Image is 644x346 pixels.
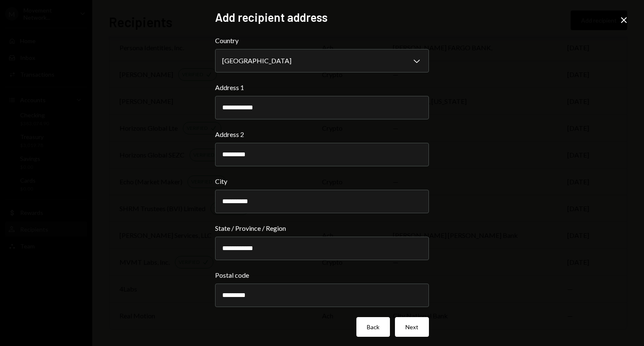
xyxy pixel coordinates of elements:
[215,223,429,233] label: State / Province / Region
[215,36,429,46] label: Country
[356,317,390,337] button: Back
[215,270,429,280] label: Postal code
[215,49,429,72] button: Country
[215,176,429,186] label: City
[215,129,429,139] label: Address 2
[215,83,429,93] label: Address 1
[395,317,429,337] button: Next
[215,9,429,26] h2: Add recipient address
